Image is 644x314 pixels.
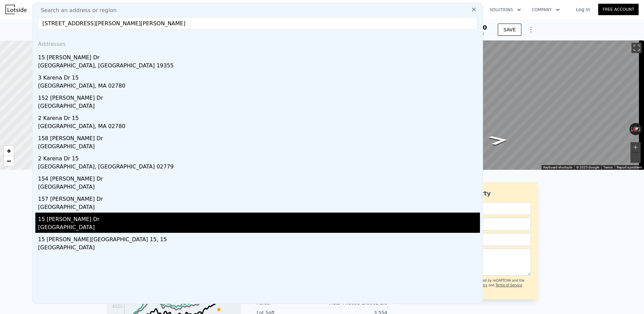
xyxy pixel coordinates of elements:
[524,23,538,36] button: Show Options
[38,17,477,29] input: Enter an address, city, region, neighborhood or zip code
[631,142,641,152] button: Zoom in
[38,102,480,112] div: [GEOGRAPHIC_DATA]
[38,203,480,213] div: [GEOGRAPHIC_DATA]
[38,132,480,143] div: 158 [PERSON_NAME] Dr
[543,165,572,170] button: Keyboard shortcuts
[38,183,480,192] div: [GEOGRAPHIC_DATA]
[35,6,117,14] span: Search an address or region
[630,123,633,135] button: Rotate counterclockwise
[453,278,531,293] div: This site is protected by reCAPTCHA and the Google and apply.
[38,51,480,62] div: 15 [PERSON_NAME] Dr
[632,43,642,53] button: Toggle fullscreen view
[38,163,480,172] div: [GEOGRAPHIC_DATA], [GEOGRAPHIC_DATA] 02779
[484,4,526,16] button: Solutions
[603,165,613,169] a: Terms (opens in new tab)
[576,165,599,169] span: © 2025 Google
[112,304,123,309] tspan: $121
[38,71,480,82] div: 3 Karena Dr 15
[38,143,480,152] div: [GEOGRAPHIC_DATA]
[38,244,480,253] div: [GEOGRAPHIC_DATA]
[38,213,480,223] div: 15 [PERSON_NAME] Dr
[38,91,480,102] div: 152 [PERSON_NAME] Dr
[617,165,642,169] a: Report a problem
[38,62,480,71] div: [GEOGRAPHIC_DATA], [GEOGRAPHIC_DATA] 19355
[568,6,598,13] a: Log In
[38,223,480,233] div: [GEOGRAPHIC_DATA]
[7,157,11,165] span: −
[38,172,480,183] div: 154 [PERSON_NAME] Dr
[631,153,641,163] button: Zoom out
[38,82,480,91] div: [GEOGRAPHIC_DATA], MA 02780
[4,146,14,156] a: Zoom in
[5,5,27,14] img: Lotside
[38,192,480,203] div: 157 [PERSON_NAME] Dr
[526,4,565,16] button: Company
[638,123,642,135] button: Rotate clockwise
[38,152,480,163] div: 2 Karena Dr 15
[38,233,480,244] div: 15 [PERSON_NAME][GEOGRAPHIC_DATA] 15, 15
[495,283,522,287] a: Terms of Service
[38,112,480,122] div: 2 Karena Dr 15
[7,147,11,155] span: +
[629,124,642,134] button: Reset the view
[35,35,480,51] div: Addresses
[481,133,517,147] path: Go South, Center St
[4,156,14,166] a: Zoom out
[38,122,480,132] div: [GEOGRAPHIC_DATA], MA 02780
[598,4,639,15] a: Free Account
[498,24,521,36] button: SAVE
